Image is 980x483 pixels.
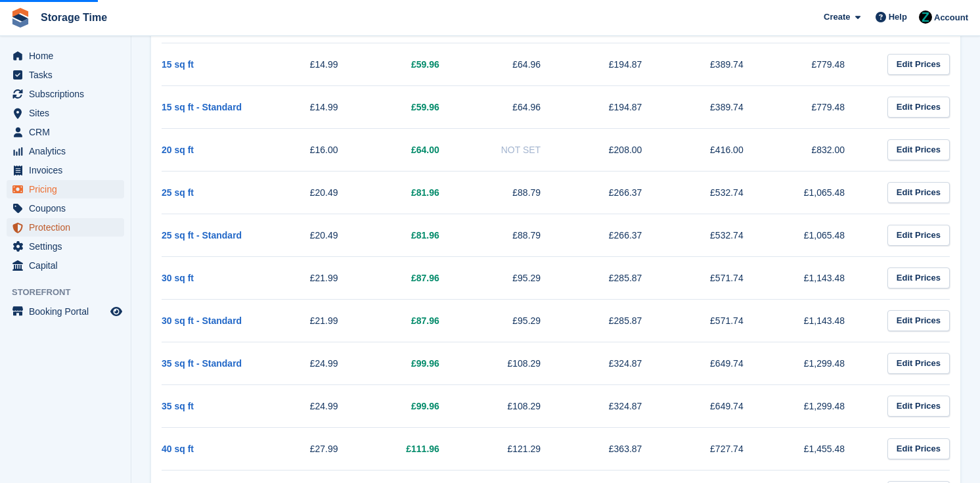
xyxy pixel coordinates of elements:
td: £111.96 [365,427,466,470]
span: Analytics [29,142,108,160]
a: menu [7,218,124,237]
a: 20 sq ft [162,145,194,155]
td: £389.74 [668,43,769,85]
span: Invoices [29,161,108,179]
a: 35 sq ft - Standard [162,358,242,369]
a: menu [7,142,124,160]
td: £194.87 [567,85,668,128]
td: £16.00 [263,128,364,171]
a: 15 sq ft [162,59,194,70]
td: £1,065.48 [770,171,871,214]
td: £416.00 [668,128,769,171]
td: £649.74 [668,384,769,427]
a: 25 sq ft [162,187,194,198]
span: Capital [29,256,108,275]
td: £779.48 [770,85,871,128]
td: £266.37 [567,214,668,256]
span: Subscriptions [29,85,108,103]
td: £87.96 [365,299,466,342]
span: CRM [29,123,108,141]
span: Protection [29,218,108,237]
a: 40 sq ft [162,444,194,454]
a: Edit Prices [887,267,950,289]
a: 25 sq ft - Standard [162,230,242,241]
span: Coupons [29,199,108,218]
a: 15 sq ft - Standard [162,102,242,112]
td: £59.96 [365,85,466,128]
a: 30 sq ft [162,273,194,283]
a: Edit Prices [887,97,950,118]
td: £571.74 [668,299,769,342]
td: £208.00 [567,128,668,171]
td: £324.87 [567,342,668,384]
a: menu [7,302,124,321]
a: Edit Prices [887,396,950,417]
a: Edit Prices [887,182,950,204]
td: £649.74 [668,342,769,384]
td: £27.99 [263,427,364,470]
span: Pricing [29,180,108,198]
td: £832.00 [770,128,871,171]
td: £21.99 [263,299,364,342]
td: £87.96 [365,256,466,299]
a: Edit Prices [887,54,950,76]
a: 30 sq ft - Standard [162,315,242,326]
td: £324.87 [567,384,668,427]
span: Account [934,11,968,24]
td: £779.48 [770,43,871,85]
a: menu [7,66,124,84]
span: Settings [29,237,108,256]
a: menu [7,123,124,141]
a: menu [7,199,124,218]
a: menu [7,85,124,103]
td: £20.49 [263,214,364,256]
td: £285.87 [567,256,668,299]
a: 35 sq ft [162,401,194,411]
td: £14.99 [263,85,364,128]
td: £108.29 [466,384,567,427]
td: £99.96 [365,384,466,427]
td: £363.87 [567,427,668,470]
td: £95.29 [466,256,567,299]
td: £389.74 [668,85,769,128]
td: £64.96 [466,43,567,85]
td: £21.99 [263,256,364,299]
td: £194.87 [567,43,668,85]
span: Create [824,11,850,24]
td: £1,143.48 [770,299,871,342]
a: Edit Prices [887,225,950,246]
a: Edit Prices [887,139,950,161]
td: £1,299.48 [770,342,871,384]
a: Edit Prices [887,310,950,332]
td: £14.99 [263,43,364,85]
span: Help [889,11,907,24]
td: £121.29 [466,427,567,470]
td: £1,299.48 [770,384,871,427]
td: Not Set [466,128,567,171]
a: menu [7,47,124,65]
img: stora-icon-8386f47178a22dfd0bd8f6a31ec36ba5ce8667c1dd55bd0f319d3a0aa187defe.svg [11,8,30,28]
td: £108.29 [466,342,567,384]
td: £81.96 [365,171,466,214]
a: Edit Prices [887,353,950,375]
td: £88.79 [466,214,567,256]
td: £99.96 [365,342,466,384]
td: £24.99 [263,384,364,427]
td: £1,455.48 [770,427,871,470]
span: Sites [29,104,108,122]
span: Storefront [12,286,131,299]
a: menu [7,237,124,256]
a: menu [7,180,124,198]
td: £727.74 [668,427,769,470]
td: £20.49 [263,171,364,214]
td: £81.96 [365,214,466,256]
a: Edit Prices [887,438,950,460]
td: £24.99 [263,342,364,384]
td: £532.74 [668,171,769,214]
a: menu [7,256,124,275]
td: £1,143.48 [770,256,871,299]
td: £59.96 [365,43,466,85]
a: menu [7,161,124,179]
td: £285.87 [567,299,668,342]
td: £266.37 [567,171,668,214]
